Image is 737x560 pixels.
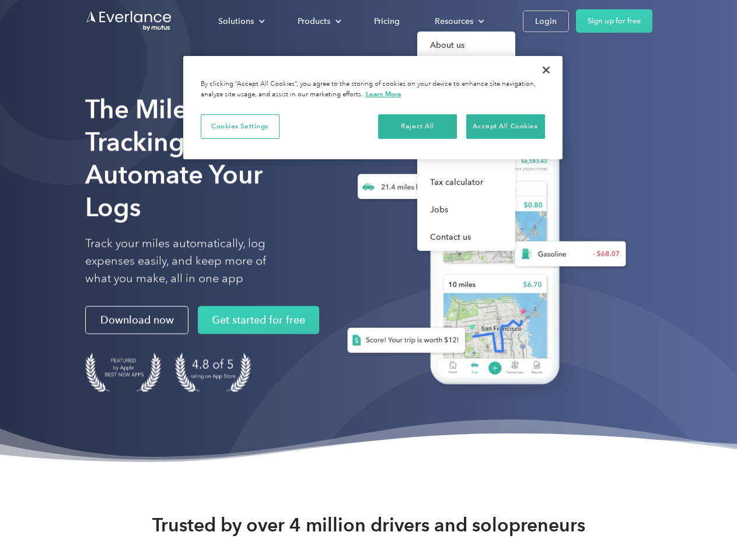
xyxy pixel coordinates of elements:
[201,79,545,100] div: By clicking “Accept All Cookies”, you agree to the storing of cookies on your device to enhance s...
[435,14,473,29] div: Resources
[366,90,401,98] a: More information about your privacy, opens in a new tab
[85,10,173,32] a: Go to homepage
[183,56,563,159] div: Privacy
[152,513,585,537] strong: Trusted by over 4 million drivers and solopreneurs
[374,14,400,29] div: Pricing
[298,14,330,29] div: Products
[423,11,494,32] div: Resources
[198,306,319,334] a: Get started for free
[201,114,280,139] button: Cookies Settings
[286,11,351,32] div: Products
[576,9,652,33] a: Sign up for free
[183,56,563,159] div: Cookie banner
[417,169,515,196] a: Tax calculator
[466,114,545,139] button: Accept All Cookies
[207,11,274,32] div: Solutions
[417,196,515,223] a: Jobs
[85,353,161,392] img: Badge for Featured by Apple Best New Apps
[417,32,515,251] nav: Resources
[329,111,635,402] img: Everlance, mileage tracker app, expense tracking app
[85,235,294,288] p: Track your miles automatically, log expenses easily, and keep more of what you make, all in one app
[85,306,188,334] a: Download now
[417,223,515,251] a: Contact us
[533,57,559,83] button: Close
[218,14,254,29] div: Solutions
[362,11,411,32] a: Pricing
[175,353,251,392] img: 4.9 out of 5 stars on the app store
[417,32,515,59] a: About us
[535,14,557,29] div: Login
[523,10,569,32] a: Login
[378,114,457,139] button: Reject All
